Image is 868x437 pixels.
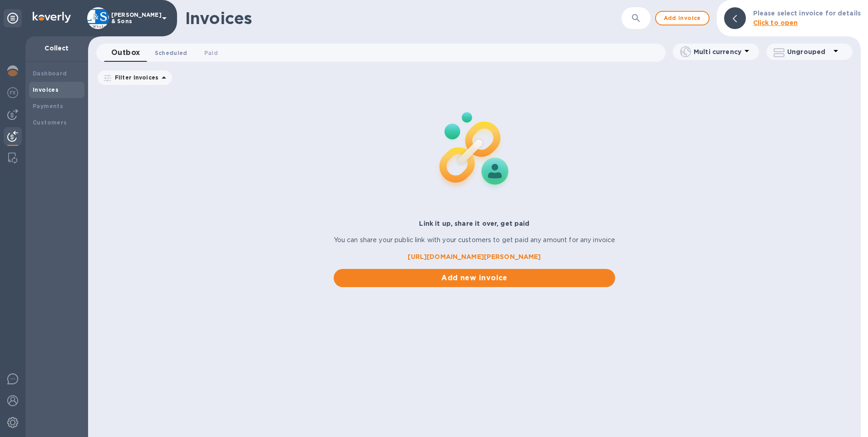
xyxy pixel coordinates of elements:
span: Scheduled [155,48,187,58]
p: [PERSON_NAME] & Sons [111,12,157,25]
b: Customers [33,119,67,126]
img: Logo [33,12,71,23]
p: Filter Invoices [111,74,158,81]
a: [URL][DOMAIN_NAME][PERSON_NAME] [334,252,616,262]
span: Outbox [111,46,140,59]
b: Payments [33,103,63,109]
span: Add new invoice [341,273,608,283]
p: Collect [33,44,81,53]
button: Add invoice [655,11,710,25]
p: You can share your public link with your customers to get paid any amount for any invoice [334,235,616,245]
div: Unpin categories [4,9,22,27]
p: Multi currency [694,47,741,56]
p: Ungrouped [787,47,830,56]
button: Add new invoice [334,269,616,287]
b: Invoices [33,86,59,93]
span: Add invoice [663,13,701,24]
b: Click to open [753,19,798,26]
b: Please select invoice for details [753,10,861,17]
b: [URL][DOMAIN_NAME][PERSON_NAME] [408,253,541,260]
b: Dashboard [33,70,67,77]
h1: Invoices [185,9,252,28]
p: Link it up, share it over, get paid [334,219,616,228]
img: Foreign exchange [7,87,18,98]
span: Paid [204,48,218,58]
